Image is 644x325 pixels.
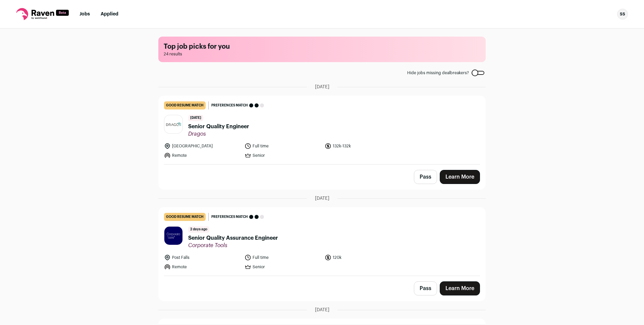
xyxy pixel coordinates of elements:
[159,96,485,164] a: good resume match Preferences match [DATE] Senior Quality Engineer Dragos [GEOGRAPHIC_DATA] Full ...
[101,12,118,16] a: Applied
[440,281,480,295] a: Learn More
[164,51,480,57] span: 24 results
[211,214,248,220] span: Preferences match
[315,307,329,313] span: [DATE]
[315,84,329,90] span: [DATE]
[164,120,182,129] img: 9ede8eb7d7b75fa216c84234459385b78d24333cf65f308780d8d2d056b80133.jpg
[188,131,249,137] span: Dragos
[211,102,248,109] span: Preferences match
[325,143,401,149] li: 132k-132k
[164,227,182,245] img: 2d726dcc81ee4b75921ec0c7fada58c993727bb3c9de6763210d2a2651b55307.jpg
[245,254,321,261] li: Full time
[617,9,628,19] button: Open dropdown
[414,281,437,295] button: Pass
[407,70,469,76] span: Hide jobs missing dealbreakers?
[245,152,321,159] li: Senior
[617,9,628,19] div: SS
[414,170,437,184] button: Pass
[245,264,321,270] li: Senior
[164,152,240,159] li: Remote
[245,143,321,149] li: Full time
[164,213,206,221] div: good resume match
[164,254,240,261] li: Post Falls
[79,12,90,16] a: Jobs
[315,195,329,202] span: [DATE]
[188,226,209,233] span: 2 days ago
[164,42,480,51] h1: Top job picks for you
[164,143,240,149] li: [GEOGRAPHIC_DATA]
[440,170,480,184] a: Learn More
[325,254,401,261] li: 120k
[188,242,278,249] span: Corporate Tools
[164,264,240,270] li: Remote
[188,115,203,121] span: [DATE]
[159,207,485,276] a: good resume match Preferences match 2 days ago Senior Quality Assurance Engineer Corporate Tools ...
[188,234,278,242] span: Senior Quality Assurance Engineer
[188,123,249,131] span: Senior Quality Engineer
[164,101,206,109] div: good resume match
